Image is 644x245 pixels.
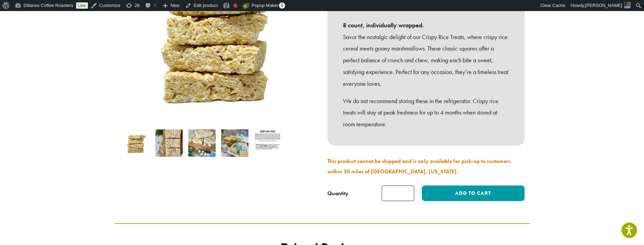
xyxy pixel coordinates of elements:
a: This product cannot be shipped and is only available for pick-up to customers within 50 miles of ... [327,157,510,175]
img: Crispy Rice Treats - Image 3 [188,129,216,157]
img: Crispy Rice Treats - Image 2 [155,129,183,157]
b: 8 count, individually wrapped. [343,19,509,31]
button: Add to cart [422,185,524,201]
a: Live [76,2,88,9]
img: Crispy Rice Treats [123,129,150,157]
img: Crispy Rice Treats - Image 4 [221,129,248,157]
input: Product quantity [382,185,414,201]
p: We do not recommend storing these in the refrigerator. Crispy rice treats will stay at peak fresh... [343,95,509,130]
div: Quantity [327,189,348,198]
span: 0 [279,2,285,9]
span: [PERSON_NAME] [585,3,622,8]
p: Savor the nostalgic delight of our Crispy Rice Treats, where crispy rice cereal meets gooey marsh... [343,31,509,90]
div: Focus keyphrase not set [233,3,237,8]
img: Crispy Rice Treats - Image 5 [254,129,281,157]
